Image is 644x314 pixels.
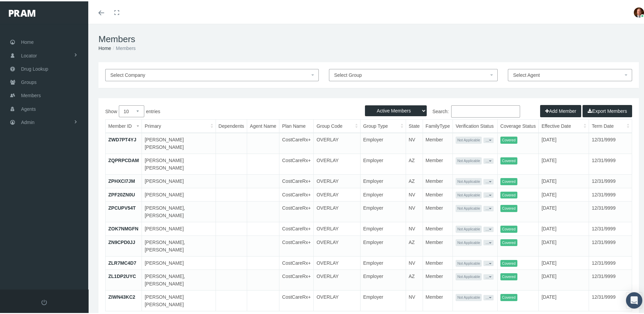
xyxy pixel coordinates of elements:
[279,187,314,200] td: CostCareRx+
[108,225,139,230] a: ZOK7NMGFN
[9,8,35,15] img: PRAM_20_x_78.png
[119,104,144,116] select: Showentries
[500,272,517,279] span: Covered
[108,177,135,182] a: ZPHXCI7JM
[500,238,517,245] span: Covered
[279,289,314,310] td: CostCareRx+
[108,204,136,209] a: ZPCUPV54T
[456,293,482,300] span: Not Applicable
[539,173,589,187] td: [DATE]
[108,191,135,196] a: ZPF20ZN0U
[423,153,453,173] td: Member
[142,268,216,289] td: [PERSON_NAME], [PERSON_NAME]
[279,255,314,268] td: CostCareRx+
[106,118,142,132] th: Member ID: activate to sort column ascending
[247,118,279,132] th: Agent Name
[423,173,453,187] td: Member
[142,153,216,173] td: [PERSON_NAME] [PERSON_NAME]
[98,33,639,43] h1: Members
[216,118,247,132] th: Dependents
[142,187,216,200] td: [PERSON_NAME]
[483,239,494,244] button: ...
[360,187,406,200] td: Employer
[142,200,216,221] td: [PERSON_NAME], [PERSON_NAME]
[483,178,494,183] button: ...
[142,221,216,234] td: [PERSON_NAME]
[483,294,494,299] button: ...
[279,221,314,234] td: CostCareRx+
[451,104,520,116] input: Search:
[634,6,644,16] img: S_Profile_Picture_693.jpg
[456,177,482,184] span: Not Applicable
[108,293,135,298] a: ZIWN43KC2
[279,200,314,221] td: CostCareRx+
[500,224,517,231] span: Covered
[539,153,589,173] td: [DATE]
[423,268,453,289] td: Member
[406,200,423,221] td: NV
[360,118,406,132] th: Group Type: activate to sort column ascending
[314,153,360,173] td: OVERLAY
[589,118,632,132] th: Term Date: activate to sort column ascending
[456,190,482,197] span: Not Applicable
[500,156,517,163] span: Covered
[589,289,632,310] td: 12/31/9999
[539,118,589,132] th: Effective Date: activate to sort column ascending
[456,224,482,231] span: Not Applicable
[142,173,216,187] td: [PERSON_NAME]
[500,135,517,142] span: Covered
[142,118,216,132] th: Primary: activate to sort column ascending
[539,268,589,289] td: [DATE]
[406,153,423,173] td: AZ
[539,255,589,268] td: [DATE]
[406,255,423,268] td: NV
[500,204,517,211] span: Covered
[406,173,423,187] td: AZ
[513,71,540,76] span: Select Agent
[279,153,314,173] td: CostCareRx+
[21,34,34,47] span: Home
[360,200,406,221] td: Employer
[540,104,581,116] button: Add Member
[423,118,453,132] th: FamilyType
[142,234,216,255] td: [PERSON_NAME], [PERSON_NAME]
[406,234,423,255] td: AZ
[423,234,453,255] td: Member
[314,118,360,132] th: Group Code: activate to sort column ascending
[314,268,360,289] td: OVERLAY
[279,234,314,255] td: CostCareRx+
[589,187,632,200] td: 12/31/9999
[314,234,360,255] td: OVERLAY
[453,118,498,132] th: Verification Status
[483,259,494,265] button: ...
[589,200,632,221] td: 12/31/9999
[108,259,136,264] a: ZLR7MC4D7
[406,132,423,153] td: NV
[314,289,360,310] td: OVERLAY
[108,272,136,278] a: ZL1DP2UYC
[456,204,482,211] span: Not Applicable
[360,173,406,187] td: Employer
[314,132,360,153] td: OVERLAY
[108,136,136,141] a: ZWD7PT4YJ
[142,289,216,310] td: [PERSON_NAME] [PERSON_NAME]
[21,115,35,127] span: Admin
[539,221,589,234] td: [DATE]
[456,156,482,163] span: Not Applicable
[21,48,37,61] span: Locator
[360,234,406,255] td: Employer
[406,187,423,200] td: NV
[456,238,482,245] span: Not Applicable
[406,221,423,234] td: NV
[279,132,314,153] td: CostCareRx+
[423,187,453,200] td: Member
[21,74,37,87] span: Groups
[456,272,482,279] span: Not Applicable
[98,44,111,50] a: Home
[497,118,538,132] th: Coverage Status
[369,104,520,116] label: Search:
[500,293,517,300] span: Covered
[360,132,406,153] td: Employer
[483,191,494,196] button: ...
[483,225,494,231] button: ...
